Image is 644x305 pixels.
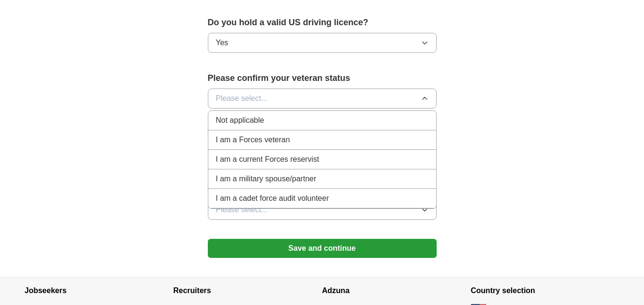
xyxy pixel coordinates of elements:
[208,200,437,220] button: Please select...
[216,173,317,185] span: I am a military spouse/partner
[216,93,268,104] span: Please select...
[208,16,437,29] label: Do you hold a valid US driving licence?
[216,204,268,216] span: Please select...
[216,193,329,204] span: I am a cadet force audit volunteer
[216,115,264,126] span: Not applicable
[208,33,437,53] button: Yes
[208,239,437,258] button: Save and continue
[216,37,228,49] span: Yes
[208,89,437,108] button: Please select...
[471,277,620,304] h4: Country selection
[216,134,290,146] span: I am a Forces veteran
[216,154,319,165] span: I am a current Forces reservist
[208,72,437,85] label: Please confirm your veteran status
